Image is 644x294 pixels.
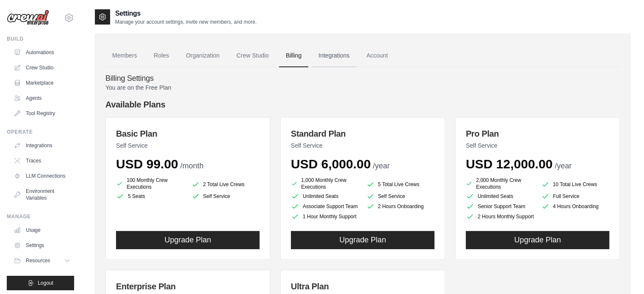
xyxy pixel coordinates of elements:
[291,212,359,221] li: 1 Hour Monthly Support
[291,192,359,201] li: Unlimited Seats
[38,280,53,286] span: Logout
[10,239,74,252] a: Settings
[179,44,226,67] a: Organization
[541,192,610,201] li: Full Service
[116,280,260,292] h3: Enterprise Plan
[291,157,370,171] span: USD 6,000.00
[147,44,176,67] a: Roles
[116,141,260,150] p: Self Service
[115,19,257,25] p: Manage your account settings, invite new members, and more.
[105,83,620,92] p: You are on the Free Plan
[10,169,74,183] a: LLM Connections
[191,179,260,190] li: 2 Total Live Crews
[116,192,185,201] li: 5 Seats
[105,44,144,67] a: Members
[291,280,434,292] h3: Ultra Plan
[602,253,644,294] div: Widget συνομιλίας
[26,257,50,264] span: Resources
[7,36,74,42] div: Build
[366,202,435,211] li: 2 Hours Onboarding
[602,253,644,294] iframe: Chat Widget
[466,157,553,171] span: USD 12,000.00
[541,202,610,211] li: 4 Hours Onboarding
[466,177,534,190] li: 2,000 Monthly Crew Executions
[180,162,204,170] span: /month
[366,179,435,190] li: 5 Total Live Crews
[105,74,620,83] h4: Billing Settings
[291,177,359,190] li: 1,000 Monthly Crew Executions
[291,128,434,140] h3: Standard Plan
[7,213,74,220] div: Manage
[10,184,74,205] a: Environment Variables
[10,154,74,168] a: Traces
[466,212,534,221] li: 2 Hours Monthly Support
[312,44,356,67] a: Integrations
[466,128,609,140] h3: Pro Plan
[116,128,260,140] h3: Basic Plan
[7,276,74,290] button: Logout
[116,157,178,171] span: USD 99.00
[373,162,390,170] span: /year
[10,223,74,237] a: Usage
[291,141,434,150] p: Self Service
[115,8,257,19] h2: Settings
[10,254,74,267] button: Resources
[555,162,572,170] span: /year
[7,129,74,135] div: Operate
[10,91,74,105] a: Agents
[116,231,260,249] button: Upgrade Plan
[10,76,74,90] a: Marketplace
[279,44,308,67] a: Billing
[366,192,435,201] li: Self Service
[291,202,359,211] li: Associate Support Team
[291,231,434,249] button: Upgrade Plan
[10,46,74,59] a: Automations
[230,44,276,67] a: Crew Studio
[541,179,610,190] li: 10 Total Live Crews
[466,202,534,211] li: Senior Support Team
[466,192,534,201] li: Unlimited Seats
[10,107,74,120] a: Tool Registry
[10,61,74,74] a: Crew Studio
[116,177,185,190] li: 100 Monthly Crew Executions
[10,139,74,152] a: Integrations
[7,10,49,26] img: Logo
[466,141,609,150] p: Self Service
[359,44,395,67] a: Account
[105,99,620,110] h4: Available Plans
[466,231,609,249] button: Upgrade Plan
[191,192,260,201] li: Self Service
